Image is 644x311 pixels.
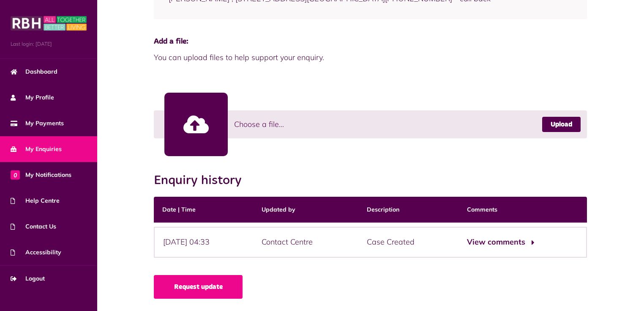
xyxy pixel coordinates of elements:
[11,171,71,179] span: My Notifications
[458,197,587,223] th: Comments
[542,117,581,132] a: Upload
[154,173,250,188] h2: Enquiry history
[234,118,284,130] span: Choose a file...
[11,67,57,76] span: Dashboard
[467,236,532,248] button: View comments
[253,227,358,258] div: Contact Centre
[154,197,253,223] th: Date | Time
[11,15,87,32] img: MyRBH
[358,227,458,258] div: Case Created
[11,222,56,231] span: Contact Us
[154,275,243,299] a: Request update
[154,36,587,47] span: Add a file:
[11,248,61,257] span: Accessibility
[11,274,45,283] span: Logout
[11,93,54,102] span: My Profile
[11,196,60,205] span: Help Centre
[11,40,87,48] span: Last login: [DATE]
[154,52,587,63] span: You can upload files to help support your enquiry.
[358,197,458,223] th: Description
[11,170,20,179] span: 0
[11,119,64,128] span: My Payments
[253,197,358,223] th: Updated by
[11,145,62,154] span: My Enquiries
[154,227,253,258] div: [DATE] 04:33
